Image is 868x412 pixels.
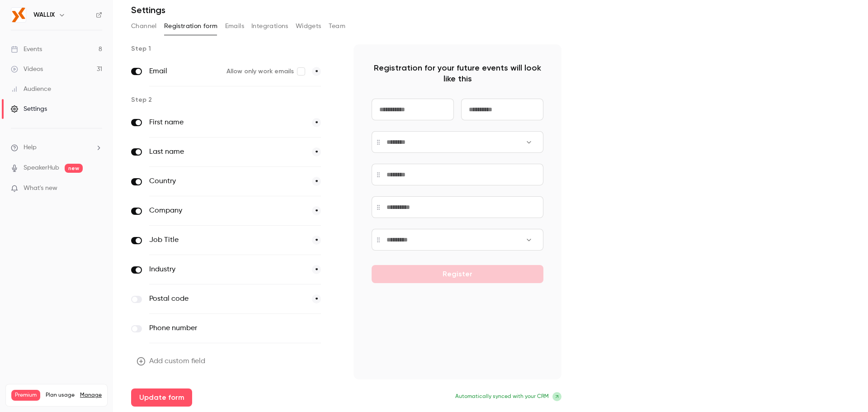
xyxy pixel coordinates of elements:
[80,392,102,399] a: Manage
[24,184,57,193] span: What's new
[11,104,47,114] div: Settings
[24,143,37,152] span: Help
[149,176,305,187] label: Country
[149,117,305,128] label: First name
[226,67,305,76] label: Allow only work emails
[251,19,288,33] button: Integrations
[329,19,346,33] button: Team
[149,205,305,216] label: Company
[11,390,40,401] span: Premium
[131,95,339,104] p: Step 2
[11,65,43,74] div: Videos
[149,147,305,157] label: Last name
[131,352,212,370] button: Add custom field
[455,393,549,401] span: Automatically synced with your CRM
[46,392,75,399] span: Plan usage
[149,235,305,246] label: Job Title
[225,19,244,33] button: Emails
[65,164,83,173] span: new
[149,264,305,275] label: Industry
[11,45,42,54] div: Events
[372,62,543,84] p: Registration for your future events will look like this
[131,5,165,15] h1: Settings
[33,10,55,19] h6: WALLIX
[11,143,102,152] li: help-dropdown-opener
[131,19,157,33] button: Channel
[11,85,51,94] div: Audience
[149,323,283,334] label: Phone number
[24,163,59,173] a: SpeakerHub
[164,19,218,33] button: Registration form
[91,185,102,193] iframe: Noticeable Trigger
[11,8,26,22] img: WALLIX
[149,66,219,77] label: Email
[296,19,321,33] button: Widgets
[149,294,305,304] label: Postal code
[131,44,339,53] p: Step 1
[131,388,192,407] button: Update form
